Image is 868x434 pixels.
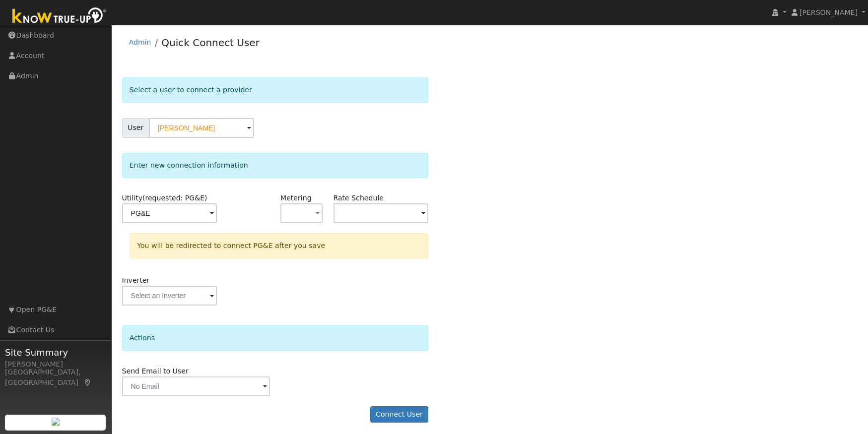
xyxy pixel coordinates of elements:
input: No Email [122,376,270,396]
span: (requested: PG&E) [142,194,207,202]
a: Admin [129,38,151,46]
img: retrieve [52,418,60,426]
label: Metering [280,193,312,203]
span: [PERSON_NAME] [800,8,858,16]
input: Select a User [149,118,254,138]
div: Select a user to connect a provider [122,77,429,103]
label: Rate Schedule [334,193,384,203]
button: Connect User [370,406,429,423]
label: Send Email to User [122,366,189,376]
div: You will be redirected to connect PG&E after you save [130,233,428,258]
a: Map [83,378,92,386]
label: Utility [122,193,207,203]
div: Actions [122,325,429,351]
a: Quick Connect User [161,37,260,49]
span: Site Summary [5,346,106,359]
div: [PERSON_NAME] [5,359,106,370]
label: Inverter [122,275,150,286]
span: User [122,118,149,138]
input: Select an Inverter [122,286,217,306]
div: [GEOGRAPHIC_DATA], [GEOGRAPHIC_DATA] [5,367,106,388]
img: Know True-Up [7,5,112,28]
div: Enter new connection information [122,153,429,178]
input: Select a Utility [122,203,217,223]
